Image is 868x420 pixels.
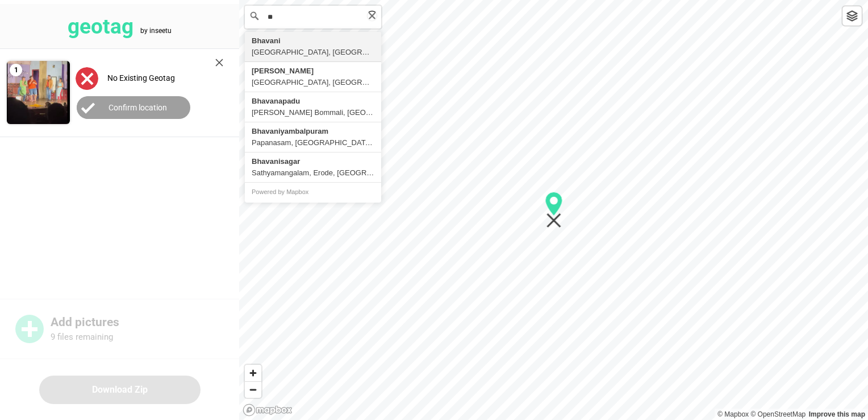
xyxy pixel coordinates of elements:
button: Confirm location [77,96,190,119]
a: Mapbox [717,410,749,418]
img: toggleLayer [846,10,858,22]
span: 1 [10,64,22,76]
div: Papanasam, [GEOGRAPHIC_DATA], [GEOGRAPHIC_DATA], [GEOGRAPHIC_DATA] [252,137,374,149]
label: No Existing Geotag [107,73,175,83]
div: Bhavani [252,35,374,47]
a: Mapbox logo [243,403,293,417]
img: uploadImagesAlt [76,67,98,90]
a: Map feedback [809,410,865,418]
div: [PERSON_NAME] Bommali, [GEOGRAPHIC_DATA], [GEOGRAPHIC_DATA], [GEOGRAPHIC_DATA] [252,107,374,118]
div: Sathyamangalam, Erode, [GEOGRAPHIC_DATA], [GEOGRAPHIC_DATA] [252,167,374,179]
img: cross [215,59,223,67]
div: [GEOGRAPHIC_DATA], [GEOGRAPHIC_DATA] [252,47,374,58]
div: Bhavanapadu [252,96,374,107]
button: Zoom out [245,381,261,398]
button: Zoom in [245,365,261,381]
input: Search [245,6,381,28]
label: Confirm location [108,103,167,112]
a: Powered by Mapbox [252,188,308,195]
a: OpenStreetMap [750,410,806,418]
img: HwXI0soUzHVMAAAAAElFTkSuQmCC [7,61,70,124]
div: [PERSON_NAME] [252,65,374,77]
tspan: by inseetu [140,27,172,35]
div: Bhavanisagar [252,156,374,167]
tspan: geotag [68,14,133,39]
div: Bhavaniyambalpuram [252,126,374,137]
div: [GEOGRAPHIC_DATA], [GEOGRAPHIC_DATA], [GEOGRAPHIC_DATA], [GEOGRAPHIC_DATA] [252,77,374,88]
div: Map marker [545,192,563,228]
